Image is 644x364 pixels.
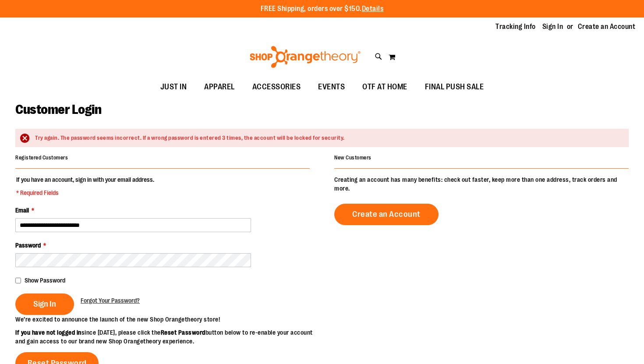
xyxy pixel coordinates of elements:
[15,293,74,315] button: Sign In
[354,77,416,97] a: OTF AT HOME
[81,296,140,305] a: Forgot Your Password?
[495,22,536,32] a: Tracking Info
[15,315,322,324] p: We’re excited to announce the launch of the new Shop Orangetheory store!
[248,46,362,68] img: Shop Orangetheory
[35,134,620,142] div: Try again. The password seems incorrect. If a wrong password is entered 3 times, the account will...
[425,77,484,97] span: FINAL PUSH SALE
[15,328,322,346] p: since [DATE], please click the button below to re-enable your account and gain access to our bran...
[16,188,154,197] span: * Required Fields
[334,204,439,225] a: Create an Account
[195,77,244,97] a: APPAREL
[33,299,56,309] span: Sign In
[334,175,629,193] p: Creating an account has many benefits: check out faster, keep more than one address, track orders...
[261,4,384,14] p: FREE Shipping, orders over $150.
[252,77,301,97] span: ACCESSORIES
[578,22,636,32] a: Create an Account
[160,77,187,97] span: JUST IN
[244,77,310,97] a: ACCESSORIES
[15,155,68,161] strong: Registered Customers
[25,277,65,284] span: Show Password
[15,175,155,197] legend: If you have an account, sign in with your email address.
[352,209,421,219] span: Create an Account
[15,329,81,336] strong: If you have not logged in
[309,77,354,97] a: EVENTS
[161,329,205,336] strong: Reset Password
[334,155,372,161] strong: New Customers
[15,207,29,214] span: Email
[416,77,493,97] a: FINAL PUSH SALE
[542,22,563,32] a: Sign In
[15,102,101,117] span: Customer Login
[152,77,196,97] a: JUST IN
[204,77,235,97] span: APPAREL
[318,77,345,97] span: EVENTS
[81,297,140,304] span: Forgot Your Password?
[362,77,407,97] span: OTF AT HOME
[362,5,384,13] a: Details
[15,242,41,249] span: Password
